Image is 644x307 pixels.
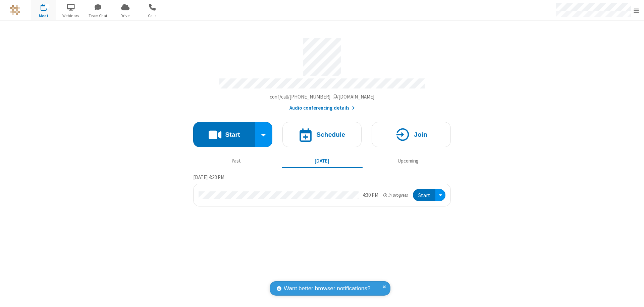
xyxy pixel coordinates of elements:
[414,131,427,138] h4: Join
[193,33,451,112] section: Account details
[284,284,370,293] span: Want better browser notifications?
[225,131,240,138] h4: Start
[193,122,255,147] button: Start
[193,174,224,180] span: [DATE] 4:28 PM
[270,94,375,100] span: Copy my meeting room link
[193,173,451,207] section: Today's Meetings
[10,5,20,15] img: QA Selenium DO NOT DELETE OR CHANGE
[31,13,56,19] span: Meet
[316,131,345,138] h4: Schedule
[113,13,138,19] span: Drive
[627,290,639,302] iframe: Chat
[86,13,111,19] span: Team Chat
[45,4,50,9] div: 1
[289,104,355,112] button: Audio conferencing details
[282,122,362,147] button: Schedule
[196,155,277,167] button: Past
[270,93,375,101] button: Copy my meeting room linkCopy my meeting room link
[282,155,363,167] button: [DATE]
[435,189,445,201] div: Open menu
[140,13,165,19] span: Calls
[363,191,378,199] div: 4:30 PM
[368,155,448,167] button: Upcoming
[372,122,451,147] button: Join
[383,192,408,198] em: in progress
[255,122,273,147] div: Start conference options
[413,189,435,201] button: Start
[58,13,84,19] span: Webinars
